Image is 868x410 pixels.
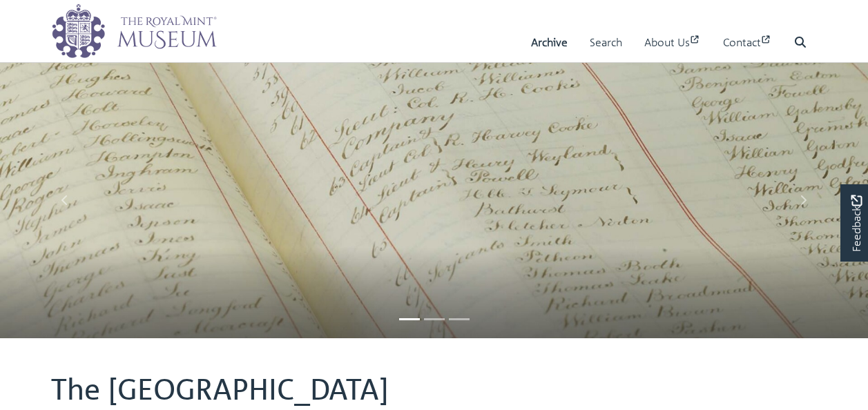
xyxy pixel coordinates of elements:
a: Archive [531,23,568,62]
a: Contact [723,23,772,62]
a: Move to next slideshow image [737,62,868,338]
a: Search [590,23,622,62]
a: About Us [644,23,701,62]
img: logo_wide.png [51,3,217,59]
